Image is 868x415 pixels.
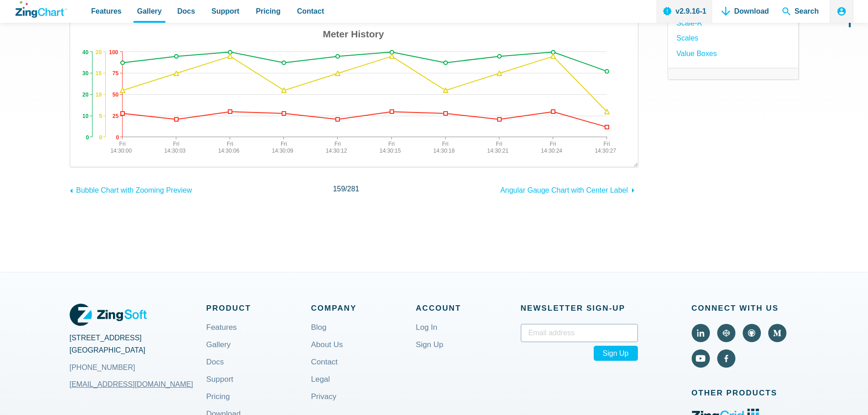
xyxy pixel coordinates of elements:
[416,302,521,315] span: Account
[521,302,638,315] span: Newsletter Sign‑up
[500,182,638,196] a: Angular Gauge Chart with Center Label
[70,302,147,328] a: ZingSoft Logo. Click to visit the ZingSoft site (external).
[692,349,710,368] a: Visit ZingChart on YouTube (external).
[70,357,206,379] a: [PHONE_NUMBER]
[692,302,799,315] span: Connect With Us
[347,185,360,193] span: 281
[211,5,239,17] span: Support
[311,359,338,380] a: Contact
[677,32,699,44] a: Scales
[677,17,703,29] a: Scale-R
[416,341,443,363] a: Sign Up
[500,186,628,194] span: Angular Gauge Chart with Center Label
[333,183,360,195] span: /
[768,324,786,342] a: Visit ZingChart on Medium (external).
[743,324,761,342] a: Visit ZingChart on GitHub (external).
[594,346,638,361] span: Sign Up
[206,393,230,415] a: Pricing
[717,349,735,368] a: Visit ZingChart on Facebook (external).
[521,324,638,342] input: Email address
[311,376,330,398] a: Legal
[311,324,327,346] a: Blog
[333,185,345,193] span: 159
[311,302,416,315] span: Company
[692,324,710,342] a: Visit ZingChart on LinkedIn (external).
[15,1,67,18] a: ZingChart Logo. Click to return to the homepage
[311,341,343,363] a: About Us
[416,324,437,346] a: Log In
[91,5,122,17] span: Features
[206,324,237,346] a: Features
[692,386,799,400] span: Other Products
[206,376,234,398] a: Support
[206,302,311,315] span: Product
[206,341,231,363] a: Gallery
[177,5,195,17] span: Docs
[76,186,192,194] span: Bubble Chart with Zooming Preview
[297,5,324,17] span: Contact
[717,324,735,342] a: Visit ZingChart on CodePen (external).
[70,332,206,378] address: [STREET_ADDRESS] [GEOGRAPHIC_DATA]
[677,47,717,60] a: Value Boxes
[70,182,192,196] a: Bubble Chart with Zooming Preview
[256,5,280,17] span: Pricing
[311,393,337,415] a: Privacy
[70,374,193,395] a: [EMAIL_ADDRESS][DOMAIN_NAME]
[137,5,162,17] span: Gallery
[206,359,224,380] a: Docs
